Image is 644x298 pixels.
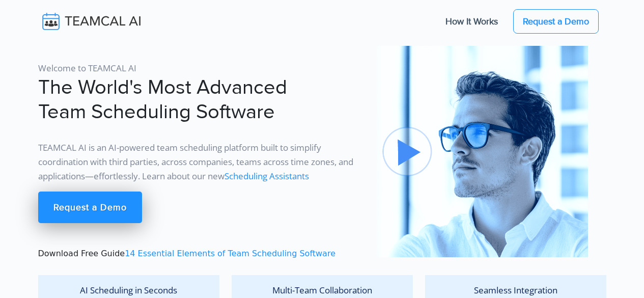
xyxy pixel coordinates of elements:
[272,284,372,296] span: Multi-Team Collaboration
[32,46,371,260] div: Download Free Guide
[38,61,365,75] p: Welcome to TEAMCAL AI
[38,192,142,223] a: Request a Demo
[377,46,588,257] img: pic
[125,249,335,258] a: 14 Essential Elements of Team Scheduling Software
[38,141,365,183] p: TEAMCAL AI is an AI-powered team scheduling platform built to simplify coordination with third pa...
[80,284,177,296] span: AI Scheduling in Seconds
[435,11,508,32] a: How It Works
[474,284,557,296] span: Seamless Integration
[513,9,599,34] a: Request a Demo
[38,75,365,124] h1: The World's Most Advanced Team Scheduling Software
[225,170,309,182] a: Scheduling Assistants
